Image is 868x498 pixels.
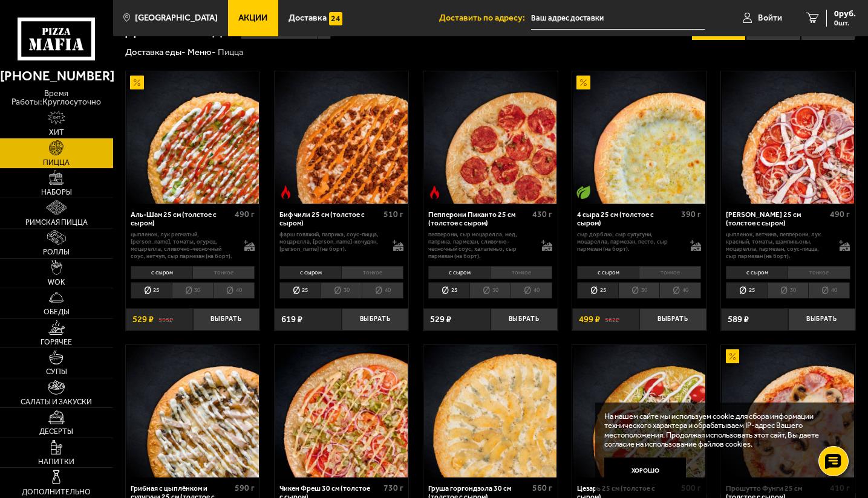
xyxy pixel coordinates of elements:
[577,282,618,299] li: 25
[491,308,558,331] button: Выбрать
[131,231,235,260] p: цыпленок, лук репчатый, [PERSON_NAME], томаты, огурец, моцарелла, сливочно-чесночный соус, кетчуп...
[721,71,855,204] a: Петровская 25 см (толстое с сыром)
[428,210,529,228] div: Пепперони Пиканто 25 см (толстое с сыром)
[329,12,342,25] img: 15daf4d41897b9f0e9f617042186c801.svg
[172,282,213,299] li: 30
[767,282,808,299] li: 30
[573,71,705,204] img: 4 сыра 25 см (толстое с сыром)
[659,282,701,299] li: 40
[235,209,255,219] span: 490 г
[38,458,74,465] span: Напитки
[41,189,72,196] span: Наборы
[158,315,173,324] s: 595 ₽
[511,282,552,299] li: 40
[342,308,409,331] button: Выбрать
[605,315,619,324] s: 562 ₽
[532,483,552,493] span: 560 г
[576,186,590,199] img: Вегетарианское блюдо
[238,14,267,22] span: Акции
[49,129,64,136] span: Хит
[125,47,186,57] a: Доставка еды-
[639,308,706,331] button: Выбрать
[235,483,255,493] span: 590 г
[722,345,854,477] img: Прошутто Фунги 25 см (толстое с сыром)
[728,315,749,324] span: 589 ₽
[834,19,856,27] span: 0 шт.
[279,282,321,299] li: 25
[722,71,854,204] img: Петровская 25 см (толстое с сыром)
[618,282,659,299] li: 30
[577,210,678,228] div: 4 сыра 25 см (толстое с сыром)
[130,76,143,89] img: Акционный
[830,209,850,219] span: 490 г
[383,483,403,493] span: 730 г
[131,210,232,228] div: Аль-Шам 25 см (толстое с сыром)
[383,209,403,219] span: 510 г
[43,159,70,166] span: Пицца
[21,398,92,406] span: Салаты и закуски
[213,282,255,299] li: 40
[572,345,706,477] a: Цезарь 25 см (толстое с сыром)
[39,428,73,435] span: Десерты
[573,345,705,477] img: Цезарь 25 см (толстое с сыром)
[126,71,260,204] a: АкционныйАль-Шам 25 см (толстое с сыром)
[572,71,706,204] a: АкционныйВегетарианское блюдо4 сыра 25 см (толстое с сыром)
[188,47,216,57] a: Меню-
[604,412,840,449] p: На нашем сайте мы используем cookie для сбора информации технического характера и обрабатываем IP...
[834,10,856,18] span: 0 руб.
[275,71,409,204] a: Острое блюдоБиф чили 25 см (толстое с сыром)
[192,266,255,279] li: тонкое
[576,76,590,89] img: Акционный
[279,266,341,279] li: с сыром
[726,266,788,279] li: с сыром
[428,231,532,260] p: пепперони, сыр Моцарелла, мед, паприка, пармезан, сливочно-чесночный соус, халапеньо, сыр пармеза...
[788,308,855,331] button: Выбрать
[726,210,827,228] div: [PERSON_NAME] 25 см (толстое с сыром)
[424,71,556,204] img: Пепперони Пиканто 25 см (толстое с сыром)
[279,186,292,199] img: Острое блюдо
[131,266,192,279] li: с сыром
[808,282,850,299] li: 40
[424,345,556,477] img: Груша горгондзола 30 см (толстое с сыром)
[321,282,362,299] li: 30
[469,282,511,299] li: 30
[135,14,218,22] span: [GEOGRAPHIC_DATA]
[275,345,408,477] img: Чикен Фреш 30 см (толстое с сыром)
[46,368,67,375] span: Супы
[22,488,91,496] span: Дополнительно
[126,71,259,204] img: Аль-Шам 25 см (толстое с сыром)
[25,219,88,226] span: Римская пицца
[788,266,850,279] li: тонкое
[726,231,830,260] p: цыпленок, ветчина, пепперони, лук красный, томаты, шампиньоны, моцарелла, пармезан, соус-пицца, с...
[532,209,552,219] span: 430 г
[131,282,172,299] li: 25
[439,14,531,22] span: Доставить по адресу:
[41,338,72,346] span: Горячее
[341,266,403,279] li: тонкое
[126,345,260,477] a: Грибная с цыплёнком и сулугуни 25 см (толстое с сыром)
[577,266,639,279] li: с сыром
[726,349,739,363] img: Акционный
[193,308,260,331] button: Выбрать
[428,282,469,299] li: 25
[43,248,70,256] span: Роллы
[132,315,154,324] span: 529 ₽
[275,345,409,477] a: Чикен Фреш 30 см (толстое с сыром)
[639,266,701,279] li: тонкое
[48,279,65,286] span: WOK
[281,315,302,324] span: 619 ₽
[44,308,70,315] span: Обеды
[531,7,705,30] input: Ваш адрес доставки
[279,231,383,253] p: фарш говяжий, паприка, соус-пицца, моцарелла, [PERSON_NAME]-кочудян, [PERSON_NAME] (на борт).
[428,186,441,199] img: Острое блюдо
[289,14,327,22] span: Доставка
[126,345,259,477] img: Грибная с цыплёнком и сулугуни 25 см (толстое с сыром)
[758,14,782,22] span: Войти
[275,71,408,204] img: Биф чили 25 см (толстое с сыром)
[430,315,451,324] span: 529 ₽
[721,345,855,477] a: АкционныйПрошутто Фунги 25 см (толстое с сыром)
[362,282,403,299] li: 40
[423,345,558,477] a: Груша горгондзола 30 см (толстое с сыром)
[423,71,558,204] a: Острое блюдоПепперони Пиканто 25 см (толстое с сыром)
[218,47,243,58] div: Пицца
